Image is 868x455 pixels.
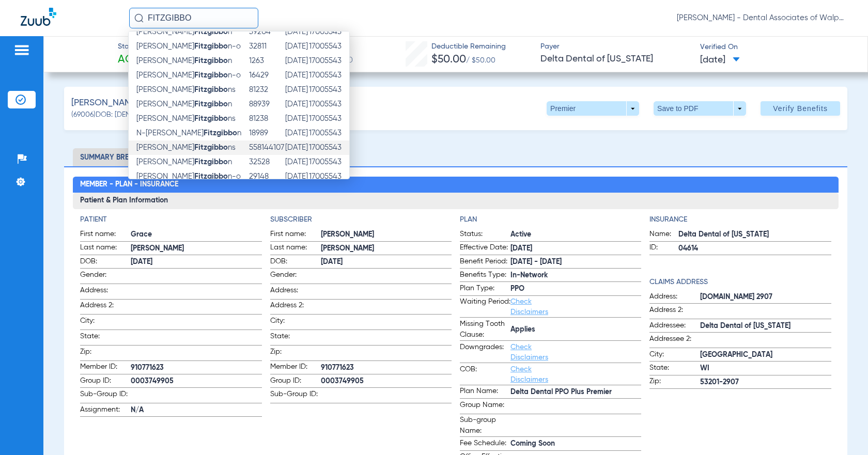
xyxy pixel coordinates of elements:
[308,54,349,68] td: 17005543
[816,405,868,455] div: Chat Widget
[249,39,285,54] td: 32811
[136,57,232,65] span: [PERSON_NAME] n
[285,68,308,83] td: [DATE]
[136,129,241,137] span: N-[PERSON_NAME] n
[80,270,131,284] span: Gender:
[285,39,308,54] td: [DATE]
[270,316,321,330] span: City:
[510,387,641,398] span: Delta Dental PPO Plus Premier
[80,256,131,269] span: DOB:
[270,270,321,284] span: Gender:
[308,155,349,169] td: 17005543
[194,144,228,151] strong: Fitzgibbo
[460,415,510,436] span: Sub-group Name:
[540,41,691,52] span: Payer
[71,109,192,120] span: (69006) DOB: [DEMOGRAPHIC_DATA]
[194,172,228,180] strong: Fitzgibbo
[321,376,452,387] span: 0003749905
[510,343,548,361] a: Check Disclaimers
[321,243,452,254] span: [PERSON_NAME]
[270,242,321,255] span: Last name:
[270,256,321,269] span: DOB:
[194,115,228,122] strong: Fitzgibbo
[700,42,851,53] span: Verified On
[510,229,641,240] span: Active
[194,42,228,50] strong: Fitzgibbo
[510,438,641,449] span: Coming Soon
[270,389,321,403] span: Sub-Group ID:
[194,158,228,166] strong: Fitzgibbo
[136,86,236,93] span: [PERSON_NAME] ns
[649,214,831,225] app-breakdown-title: Insurance
[136,71,241,79] span: [PERSON_NAME] n-o
[700,292,831,303] span: [DOMAIN_NAME] 2907
[80,214,261,225] h4: Patient
[285,140,308,155] td: [DATE]
[80,285,131,299] span: Address:
[136,115,236,122] span: [PERSON_NAME] ns
[649,376,700,388] span: Zip:
[13,44,30,56] img: hamburger-icon
[308,140,349,155] td: 17005543
[21,8,56,26] img: Zuub Logo
[80,300,131,314] span: Address 2:
[131,405,261,416] span: N/A
[678,243,831,254] span: 04614
[308,169,349,184] td: 17005543
[134,13,144,23] img: Search Icon
[460,283,510,295] span: Plan Type:
[700,363,831,374] span: WI
[308,112,349,126] td: 17005543
[321,363,452,373] span: 910771623
[649,349,700,362] span: City:
[73,177,838,193] h2: Member - Plan - Insurance
[136,28,232,36] span: [PERSON_NAME] n
[270,285,321,299] span: Address:
[510,243,641,254] span: [DATE]
[131,229,261,240] span: Grace
[460,342,510,363] span: Downgrades:
[308,83,349,97] td: 17005543
[249,169,285,184] td: 29148
[649,291,700,304] span: Address:
[460,256,510,269] span: Benefit Period:
[80,347,131,360] span: Zip:
[308,25,349,39] td: 17005543
[460,400,510,414] span: Group Name:
[194,57,228,65] strong: Fitzgibbo
[460,296,510,317] span: Waiting Period:
[285,126,308,140] td: [DATE]
[270,331,321,345] span: State:
[73,193,838,209] h3: Patient & Plan Information
[80,375,131,388] span: Group ID:
[510,366,548,383] a: Check Disclaimers
[649,320,700,333] span: Addressee:
[270,300,321,314] span: Address 2:
[204,129,237,137] strong: Fitzgibbo
[71,97,139,109] span: [PERSON_NAME]
[131,243,261,254] span: [PERSON_NAME]
[249,155,285,169] td: 32528
[285,112,308,126] td: [DATE]
[510,298,548,316] a: Check Disclaimers
[285,97,308,112] td: [DATE]
[80,362,131,374] span: Member ID:
[285,83,308,97] td: [DATE]
[285,54,308,68] td: [DATE]
[649,229,678,241] span: Name:
[321,257,452,268] span: [DATE]
[649,334,700,348] span: Addressee 2:
[270,347,321,360] span: Zip:
[73,148,168,166] li: Summary Breakdown
[649,277,831,288] app-breakdown-title: Claims Address
[285,25,308,39] td: [DATE]
[460,229,510,241] span: Status:
[131,376,261,387] span: 0003749905
[270,214,452,225] h4: Subscriber
[249,140,285,155] td: 558144107
[700,377,831,388] span: 53201-2907
[677,13,847,23] span: [PERSON_NAME] - Dental Associates of Walpole
[270,375,321,388] span: Group ID:
[249,97,285,112] td: 88939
